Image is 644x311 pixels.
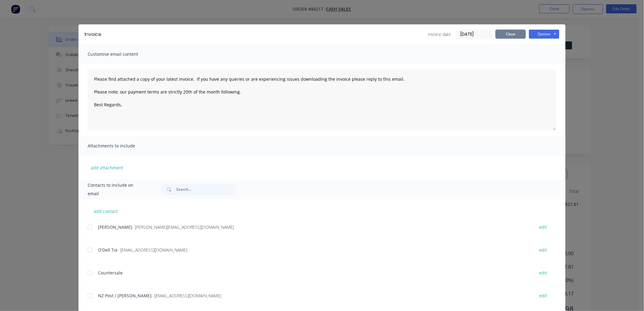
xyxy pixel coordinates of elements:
button: Close [495,30,526,39]
span: NZ Post / [PERSON_NAME] [98,293,152,299]
button: edit [535,223,551,231]
input: Search... [176,183,236,196]
button: edit [535,269,551,277]
div: Invoice [85,31,101,38]
span: [PERSON_NAME] [98,224,132,230]
span: Invoice date [428,31,451,37]
span: - [EMAIL_ADDRESS][DOMAIN_NAME] [152,293,221,299]
button: add contact [88,207,124,216]
button: edit [535,246,551,254]
button: Options [529,30,559,39]
span: Contacts to include on email [88,181,145,198]
span: - [PERSON_NAME][EMAIL_ADDRESS][DOMAIN_NAME] [132,224,234,230]
span: O'Dell Toi [98,247,117,253]
textarea: Please find attached a copy of your latest invoice. If you have any queries or are experiencing i... [88,69,556,130]
button: edit [535,292,551,300]
span: - [EMAIL_ADDRESS][DOMAIN_NAME] [117,247,187,253]
span: Customise email content [88,50,155,58]
span: Countersale [98,270,123,276]
span: Attachments to include [88,142,155,150]
button: add attachment [88,163,126,172]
